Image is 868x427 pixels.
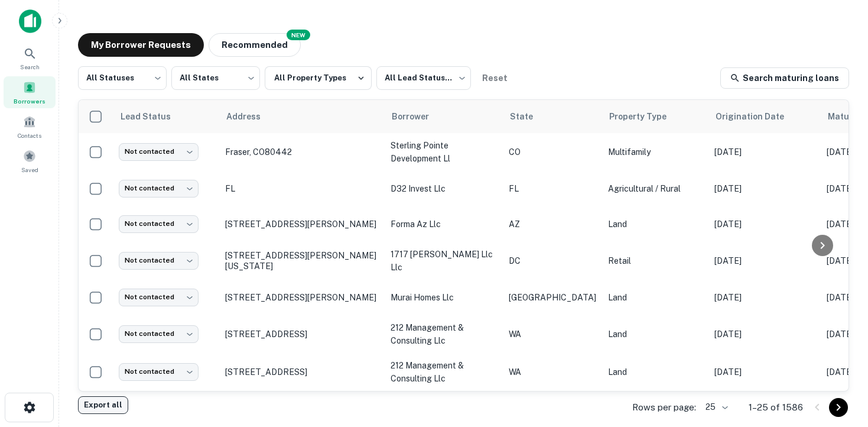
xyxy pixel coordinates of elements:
p: [DATE] [714,328,815,341]
p: sterling pointe development ll [391,139,497,165]
th: Borrower [385,100,503,133]
th: Property Type [602,100,708,133]
div: 25 [701,399,730,416]
th: Origination Date [708,100,821,133]
p: Agricultural / Rural [608,182,703,195]
p: AZ [509,218,596,231]
span: Address [226,109,276,124]
span: Property Type [609,109,682,124]
button: Go to next page [829,398,848,417]
p: WA [509,328,596,341]
p: Land [608,291,703,304]
img: capitalize-icon.png [19,9,41,33]
span: Origination Date [716,109,799,124]
div: Not contacted [119,180,199,197]
div: Not contacted [119,363,199,380]
th: State [503,100,602,133]
p: [GEOGRAPHIC_DATA] [509,291,596,304]
a: Search maturing loans [720,67,849,89]
p: Retail [608,254,703,267]
span: State [510,109,548,124]
p: Rows per page: [632,400,696,415]
span: Borrower [392,109,444,124]
span: Search [20,62,40,72]
div: Not contacted [119,325,199,342]
p: 212 management & consulting llc [391,359,497,385]
p: [STREET_ADDRESS] [225,367,379,377]
p: DC [509,254,596,267]
th: Lead Status [113,100,219,133]
th: Address [219,100,385,133]
a: Contacts [4,111,56,143]
button: All Property Types [265,66,372,90]
div: All States [171,63,260,93]
p: [DATE] [714,365,815,379]
iframe: Chat Widget [809,332,868,389]
div: Not contacted [119,215,199,232]
a: Search [4,42,56,74]
a: Borrowers [4,76,56,108]
button: My Borrower Requests [78,33,204,57]
p: FL [509,182,596,195]
p: Land [608,365,703,379]
div: NEW [287,30,310,40]
button: Recommended [209,33,301,57]
div: Not contacted [119,143,199,160]
div: All Statuses [78,63,167,93]
p: forma az llc [391,218,497,231]
div: All Lead Statuses [376,63,471,93]
span: Saved [21,165,38,174]
p: WA [509,365,596,379]
a: Saved [4,145,56,177]
p: CO [509,145,596,158]
p: [DATE] [714,182,815,195]
p: d32 invest llc [391,182,497,195]
span: Contacts [18,131,41,140]
p: FL [225,183,379,194]
p: 1717 [PERSON_NAME] llc llc [391,248,497,274]
p: [DATE] [714,218,815,231]
p: Land [608,328,703,341]
p: [DATE] [714,145,815,158]
p: Multifamily [608,145,703,158]
p: 212 management & consulting llc [391,321,497,347]
p: 1–25 of 1586 [749,400,803,415]
p: [STREET_ADDRESS][PERSON_NAME][US_STATE] [225,250,379,271]
div: Not contacted [119,252,199,269]
p: [DATE] [714,254,815,267]
p: Land [608,218,703,231]
p: Fraser, CO80442 [225,147,379,157]
p: [STREET_ADDRESS][PERSON_NAME] [225,219,379,229]
span: Borrowers [14,96,45,106]
p: [STREET_ADDRESS] [225,329,379,339]
div: Not contacted [119,289,199,306]
p: murai homes llc [391,291,497,304]
button: Reset [476,66,513,90]
p: [DATE] [714,291,815,304]
span: Lead Status [120,109,186,124]
button: Export all [78,396,128,414]
p: [STREET_ADDRESS][PERSON_NAME] [225,292,379,303]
